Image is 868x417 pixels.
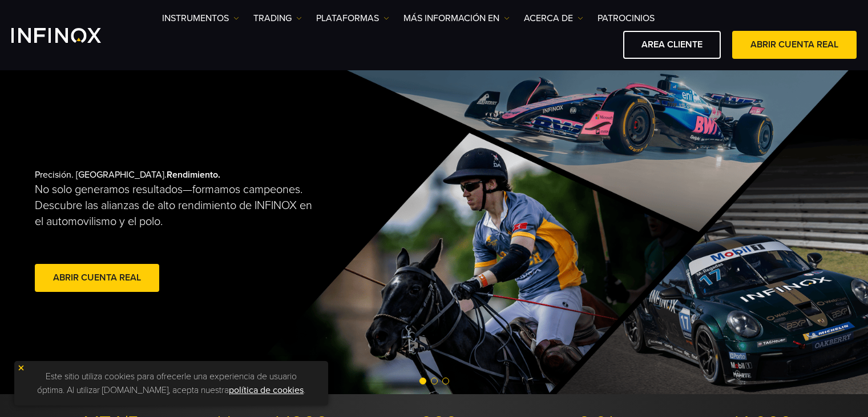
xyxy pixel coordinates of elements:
span: Go to slide 3 [442,378,449,384]
img: yellow close icon [17,364,25,372]
a: AREA CLIENTE [623,31,721,59]
strong: Rendimiento. [167,169,220,181]
a: PLATAFORMAS [316,11,389,25]
a: INFINOX Logo [11,28,128,43]
div: Precisión. [GEOGRAPHIC_DATA]. [35,151,394,313]
a: política de cookies [229,384,304,396]
p: Este sitio utiliza cookies para ofrecerle una experiencia de usuario óptima. Al utilizar [DOMAIN_... [20,367,322,400]
a: Más información en [403,11,510,25]
p: No solo generamos resultados—formamos campeones. Descubre las alianzas de alto rendimiento de INF... [35,182,322,230]
span: Go to slide 1 [419,378,426,384]
a: ABRIR CUENTA REAL [732,31,857,59]
a: Abrir cuenta real [35,264,159,292]
a: TRADING [253,11,302,25]
a: Patrocinios [597,11,655,25]
span: Go to slide 2 [431,378,438,384]
a: Instrumentos [162,11,239,25]
a: ACERCA DE [524,11,583,25]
